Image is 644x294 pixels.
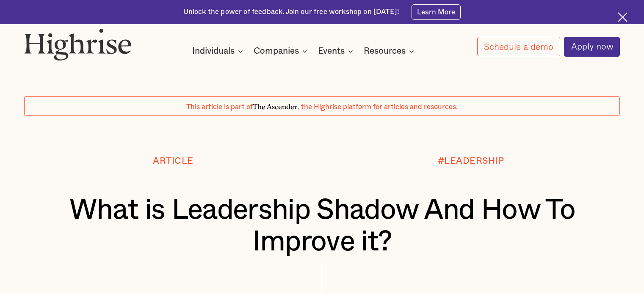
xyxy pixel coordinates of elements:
[253,101,297,110] span: The Ascender
[153,156,193,166] div: Article
[49,194,595,257] h1: What is Leadership Shadow And How To Improve it?
[186,104,253,110] span: This article is part of
[364,46,417,56] div: Resources
[24,28,132,61] img: Highrise logo
[254,46,299,56] div: Companies
[564,37,620,57] a: Apply now
[318,46,345,56] div: Events
[192,46,246,56] div: Individuals
[254,46,310,56] div: Companies
[318,46,356,56] div: Events
[412,4,461,19] a: Learn More
[297,104,458,110] span: , the Highrise platform for articles and resources.
[192,46,235,56] div: Individuals
[364,46,406,56] div: Resources
[618,12,627,22] img: Cross icon
[477,37,560,56] a: Schedule a demo
[438,156,504,166] div: #LEADERSHIP
[183,7,399,17] div: Unlock the power of feedback. Join our free workshop on [DATE]!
